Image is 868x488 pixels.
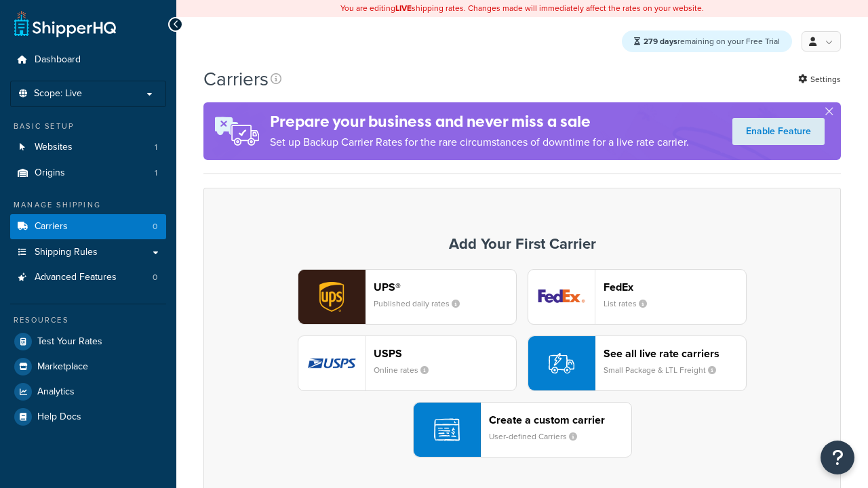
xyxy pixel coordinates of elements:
[37,411,81,423] span: Help Docs
[10,329,166,354] a: Test Your Rates
[489,413,631,426] header: Create a custom carrier
[153,221,157,232] span: 0
[10,135,166,160] a: Websites 1
[821,441,854,474] button: Open Resource Center
[35,221,68,232] span: Carriers
[549,350,574,376] img: icon-carrier-liverate-becf4550.svg
[10,47,166,73] a: Dashboard
[528,270,595,324] img: fedEx logo
[374,281,516,293] header: UPS®
[37,386,75,398] span: Analytics
[203,66,269,92] h1: Carriers
[37,361,88,373] span: Marketplace
[644,35,677,47] strong: 279 days
[35,142,73,153] span: Websites
[489,430,588,443] small: User-defined Carriers
[298,269,517,325] button: ups logoUPS®Published daily rates
[10,265,166,290] a: Advanced Features 0
[153,272,157,283] span: 0
[298,336,365,390] img: usps logo
[10,214,166,239] li: Carriers
[604,347,746,360] header: See all live rate carriers
[155,142,157,153] span: 1
[10,214,166,239] a: Carriers 0
[528,335,747,391] button: See all live rate carriersSmall Package & LTL Freight
[10,380,166,404] a: Analytics
[10,161,166,186] a: Origins 1
[10,405,166,429] a: Help Docs
[10,121,166,132] div: Basic Setup
[413,402,632,457] button: Create a custom carrierUser-defined Carriers
[374,347,516,360] header: USPS
[34,88,82,100] span: Scope: Live
[604,298,658,310] small: List rates
[270,110,689,133] h4: Prepare your business and never miss a sale
[298,270,365,324] img: ups logo
[10,135,166,160] li: Websites
[35,247,98,258] span: Shipping Rules
[374,298,471,310] small: Published daily rates
[270,133,689,152] p: Set up Backup Carrier Rates for the rare circumstances of downtime for a live rate carrier.
[604,281,746,293] header: FedEx
[35,272,117,283] span: Advanced Features
[35,54,81,66] span: Dashboard
[528,269,747,325] button: fedEx logoFedExList rates
[10,265,166,290] li: Advanced Features
[10,240,166,265] a: Shipping Rules
[798,70,841,89] a: Settings
[10,354,166,379] a: Marketplace
[37,336,102,348] span: Test Your Rates
[10,199,166,211] div: Manage Shipping
[374,364,439,376] small: Online rates
[298,335,517,391] button: usps logoUSPSOnline rates
[434,417,460,443] img: icon-carrier-custom-c93b8a24.svg
[604,364,727,376] small: Small Package & LTL Freight
[155,167,157,179] span: 1
[203,102,270,160] img: ad-rules-rateshop-fe6ec290ccb7230408bd80ed9643f0289d75e0ffd9eb532fc0e269fcd187b520.png
[14,10,116,37] a: ShipperHQ Home
[10,314,166,326] div: Resources
[218,236,827,252] h3: Add Your First Carrier
[10,161,166,186] li: Origins
[732,118,825,145] a: Enable Feature
[622,30,792,52] div: remaining on your Free Trial
[395,2,412,14] b: LIVE
[35,167,65,179] span: Origins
